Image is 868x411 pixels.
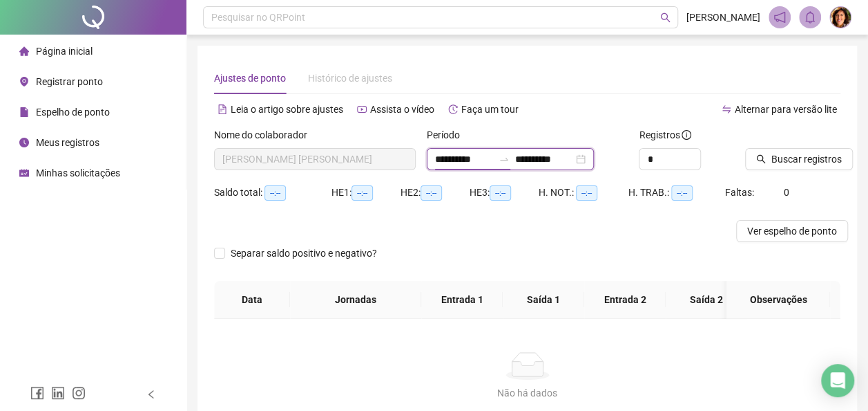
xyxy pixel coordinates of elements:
span: --:-- [351,185,373,201]
button: Buscar registros [745,148,853,170]
span: search [756,154,766,164]
span: Ajustes de ponto [214,73,286,84]
span: --:-- [576,185,597,201]
label: Período [427,127,469,143]
span: Faltas: [725,187,756,198]
span: clock-circle [19,138,29,147]
span: history [448,104,458,114]
span: Histórico de ajustes [308,73,392,84]
span: Espelho de ponto [36,107,110,118]
span: Alternar para versão lite [735,104,837,115]
th: Observações [726,281,830,319]
span: Leia o artigo sobre ajustes [231,104,343,115]
span: Buscar registros [771,152,842,167]
span: schedule [19,168,29,178]
span: [PERSON_NAME] [686,10,760,25]
span: Registros [639,127,691,143]
span: --:-- [264,185,286,201]
span: instagram [72,386,86,400]
span: to [499,154,510,165]
span: file [19,107,29,117]
span: bell [804,11,816,24]
span: Página inicial [36,46,93,57]
span: Observações [737,292,819,307]
span: facebook [30,386,44,400]
img: 76498 [830,7,851,28]
span: Minhas solicitações [36,167,120,179]
span: youtube [357,104,367,114]
span: 0 [784,187,789,198]
span: search [660,12,671,23]
span: swap [722,104,731,114]
span: --:-- [421,185,442,201]
th: Saída 2 [666,281,747,319]
th: Entrada 2 [584,281,666,319]
span: Meus registros [36,137,99,148]
span: file-text [218,104,227,114]
div: H. TRAB.: [628,185,725,201]
span: MARTA HELGA FREIRE LOPES [222,149,407,170]
span: Ver espelho de ponto [747,223,837,239]
th: Entrada 1 [421,281,503,319]
span: Separar saldo positivo e negativo? [225,246,383,261]
button: Ver espelho de ponto [736,220,848,242]
span: Registrar ponto [36,76,103,87]
div: Não há dados [231,385,824,401]
span: home [19,46,29,56]
span: info-circle [682,130,691,140]
span: Assista o vídeo [370,104,434,115]
th: Jornadas [290,281,421,319]
label: Nome do colaborador [214,127,316,143]
span: notification [773,11,786,24]
th: Saída 1 [503,281,584,319]
div: H. NOT.: [539,185,628,201]
div: Open Intercom Messenger [821,364,854,397]
div: Saldo total: [214,185,331,201]
th: Data [214,281,290,319]
span: Faça um tour [461,104,519,115]
div: HE 3: [470,185,539,201]
div: HE 1: [331,185,401,201]
span: linkedin [51,386,65,400]
span: left [146,390,156,399]
div: HE 2: [401,185,470,201]
span: --:-- [671,185,693,201]
span: --:-- [490,185,511,201]
span: environment [19,77,29,86]
span: swap-right [499,154,510,165]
